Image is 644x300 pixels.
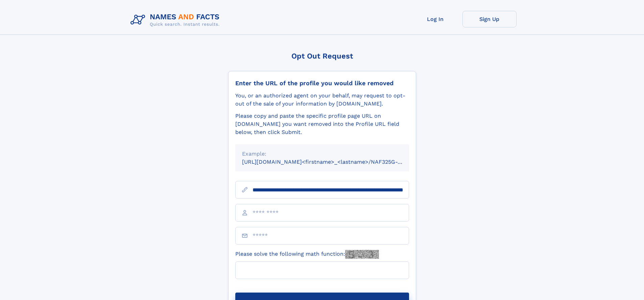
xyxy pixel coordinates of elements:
[242,150,402,158] div: Example:
[242,159,422,165] small: [URL][DOMAIN_NAME]<firstname>_<lastname>/NAF325G-xxxxxxxx
[128,11,225,29] img: Logo Names and Facts
[235,112,409,136] div: Please copy and paste the specific profile page URL on [DOMAIN_NAME] you want removed into the Pr...
[235,250,379,259] label: Please solve the following math function:
[235,79,409,87] div: Enter the URL of the profile you would like removed
[408,11,462,27] a: Log In
[462,11,517,27] a: Sign Up
[235,92,409,108] div: You, or an authorized agent on your behalf, may request to opt-out of the sale of your informatio...
[228,52,416,60] div: Opt Out Request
